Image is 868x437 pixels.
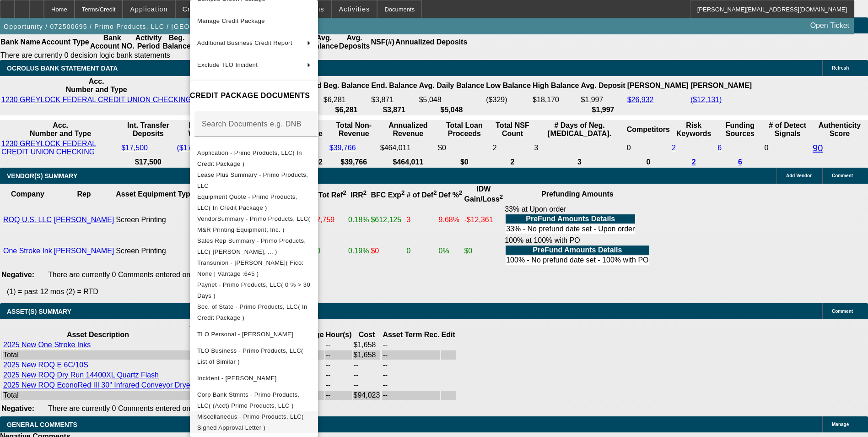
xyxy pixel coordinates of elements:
[197,61,258,68] span: Exclude TLO Incident
[197,281,310,299] span: Paynet - Primo Products, LLC( 0 % > 30 Days )
[197,303,307,321] span: Sec. of State - Primo Products, LLC( In Credit Package )
[190,90,318,101] h4: CREDIT PACKAGE DOCUMENTS
[197,215,310,233] span: VendorSummary - Primo Products, LLC( M&R Printing Equipment, Inc. )
[190,169,318,191] button: Lease Plus Summary - Primo Products, LLC
[190,235,318,257] button: Sales Rep Summary - Primo Products, LLC( Wesolowski, ... )
[197,193,297,211] span: Equipment Quote - Primo Products, LLC( In Credit Package )
[190,345,318,367] button: TLO Business - Primo Products, LLC( List of Similar )
[197,17,265,24] span: Manage Credit Package
[190,213,318,235] button: VendorSummary - Primo Products, LLC( M&R Printing Equipment, Inc. )
[197,413,304,431] span: Miscellaneous - Primo Products, LLC( Signed Approval Letter )
[197,375,277,382] span: Incident - [PERSON_NAME]
[190,411,318,433] button: Miscellaneous - Primo Products, LLC( Signed Approval Letter )
[190,301,318,323] button: Sec. of State - Primo Products, LLC( In Credit Package )
[190,257,318,279] button: Transunion - Procopio, Paul( Fico: None | Vantage :645 )
[190,367,318,389] button: Incident - Procopio, Paul
[190,279,318,301] button: Paynet - Primo Products, LLC( 0 % > 30 Days )
[202,120,302,128] mat-label: Search Documents e.g. DNB
[197,259,304,277] span: Transunion - [PERSON_NAME]( Fico: None | Vantage :645 )
[197,331,293,338] span: TLO Personal - [PERSON_NAME]
[197,237,306,255] span: Sales Rep Summary - Primo Products, LLC( [PERSON_NAME], ... )
[190,147,318,169] button: Application - Primo Products, LLC( In Credit Package )
[190,389,318,411] button: Corp Bank Stmnts - Primo Products, LLC( (Acct) Primo Products, LLC )
[197,347,303,365] span: TLO Business - Primo Products, LLC( List of Similar )
[190,323,318,345] button: TLO Personal - Procopio, Paul
[197,391,299,409] span: Corp Bank Stmnts - Primo Products, LLC( (Acct) Primo Products, LLC )
[197,39,292,46] span: Additional Business Credit Report
[190,191,318,213] button: Equipment Quote - Primo Products, LLC( In Credit Package )
[197,149,302,167] span: Application - Primo Products, LLC( In Credit Package )
[197,171,308,189] span: Lease Plus Summary - Primo Products, LLC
